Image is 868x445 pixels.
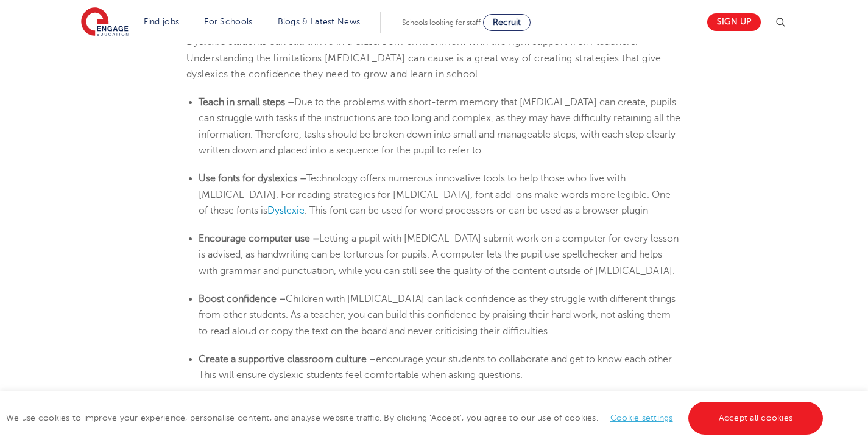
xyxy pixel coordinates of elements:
span: Recruit [493,18,521,27]
span: Dyslexic students can still thrive in a classroom environment with the right support from teacher... [186,37,662,80]
span: Schools looking for staff [402,18,481,27]
b: Create a supportive classroom culture – [199,354,376,365]
span: encourage your students to collaborate and get to know each other. This will ensure dyslexic stud... [199,354,674,380]
a: Dyslexie [267,205,305,216]
b: Boost confidence – [199,293,286,304]
a: Find jobs [144,17,180,26]
a: Recruit [483,14,531,31]
b: Teach in small steps – [199,97,294,108]
a: Accept all cookies [688,402,824,435]
a: For Schools [204,17,252,26]
a: Sign up [707,13,761,31]
b: – [312,233,319,244]
span: We use cookies to improve your experience, personalise content, and analyse website traffic. By c... [6,413,826,422]
img: Engage Education [81,7,129,38]
b: Encourage computer use [199,233,310,244]
span: Due to the problems with short-term memory that [MEDICAL_DATA] can create, pupils can struggle wi... [199,97,680,156]
span: Children with [MEDICAL_DATA] can lack confidence as they struggle with different things from othe... [199,293,676,337]
span: Technology offers numerous innovative tools to help those who live with [MEDICAL_DATA]. For readi... [199,173,671,216]
a: Blogs & Latest News [278,17,361,26]
b: Use fonts for dyslexics – [199,173,306,184]
span: Letting a pupil with [MEDICAL_DATA] submit work on a computer for every lesson is advised, as han... [199,233,679,276]
a: Cookie settings [610,413,673,422]
span: . This font can be used for word processors or can be used as a browser plugin [305,205,648,216]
